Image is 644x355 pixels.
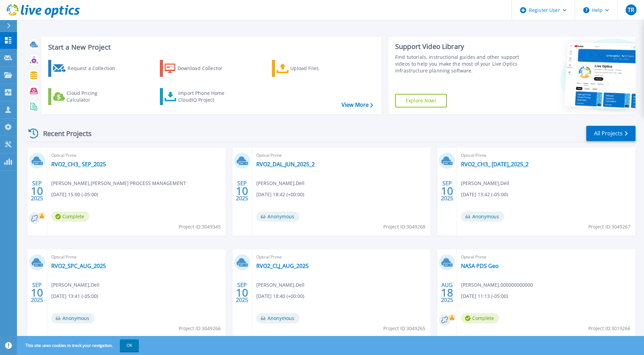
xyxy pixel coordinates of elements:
[26,125,101,142] div: Recent Projects
[441,280,454,305] div: AUG 2025
[120,339,139,352] button: OK
[461,253,631,261] span: Optical Prime
[68,62,122,75] div: Request a Collection
[461,152,631,159] span: Optical Prime
[160,60,236,77] a: Download Collector
[290,62,345,75] div: Upload Files
[179,223,221,231] span: Project ID: 3049345
[51,152,222,159] span: Optical Prime
[272,60,348,77] a: Upload Files
[395,54,521,74] div: Find tutorials, instructional guides and other support videos to help you make the most of your L...
[256,152,427,159] span: Optical Prime
[19,339,139,352] span: This site uses cookies to track your navigation.
[51,281,99,289] span: [PERSON_NAME] , Dell
[236,290,248,295] span: 10
[51,292,98,300] span: [DATE] 13:41 (-05:00)
[48,60,124,77] a: Request a Collection
[441,290,453,295] span: 18
[256,191,304,198] span: [DATE] 18:42 (+00:00)
[461,212,504,222] span: Anonymous
[461,191,508,198] span: [DATE] 13:42 (-05:00)
[31,179,43,203] div: SEP 2025
[461,281,533,289] span: [PERSON_NAME] , 000000000000
[51,191,98,198] span: [DATE] 15:00 (-05:00)
[628,7,634,13] span: TR
[256,253,427,261] span: Optical Prime
[51,263,106,269] a: RVO2_SPC_AUG_2025
[236,280,249,305] div: SEP 2025
[395,42,521,51] div: Support Video Library
[586,126,636,141] a: All Projects
[441,179,454,203] div: SEP 2025
[383,325,425,332] span: Project ID: 3049265
[31,188,43,194] span: 10
[256,161,315,168] a: RVO2_DAL_JUN_2025_2
[256,292,304,300] span: [DATE] 18:40 (+00:00)
[461,161,529,168] a: RVO2_CH3_ [DATE]_2025_2
[461,313,499,323] span: Complete
[51,180,186,187] span: [PERSON_NAME] , [PERSON_NAME] PROCESS MANAGEMENT
[236,179,249,203] div: SEP 2025
[179,325,221,332] span: Project ID: 3049266
[256,263,309,269] a: RVO2_CLJ_AUG_2025
[383,223,425,231] span: Project ID: 3049268
[256,180,305,187] span: [PERSON_NAME] , Dell
[178,90,231,103] div: Import Phone Home CloudIQ Project
[256,212,299,222] span: Anonymous
[31,280,43,305] div: SEP 2025
[178,62,232,75] div: Download Collector
[256,281,305,289] span: [PERSON_NAME] , Dell
[51,161,106,168] a: RVO2_CH3_ SEP_2025
[236,188,248,194] span: 10
[461,180,509,187] span: [PERSON_NAME] , Dell
[256,313,299,323] span: Anonymous
[588,325,630,332] span: Project ID: 3019266
[48,88,124,105] a: Cloud Pricing Calculator
[395,94,447,107] a: Explore Now!
[51,313,94,323] span: Anonymous
[461,292,508,300] span: [DATE] 11:13 (-05:00)
[51,212,89,222] span: Complete
[51,253,222,261] span: Optical Prime
[342,102,373,108] a: View More
[588,223,630,231] span: Project ID: 3049267
[441,188,453,194] span: 10
[67,90,121,103] div: Cloud Pricing Calculator
[461,263,499,269] a: NASA PDS Geo
[31,290,43,295] span: 10
[48,44,373,51] h3: Start a New Project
